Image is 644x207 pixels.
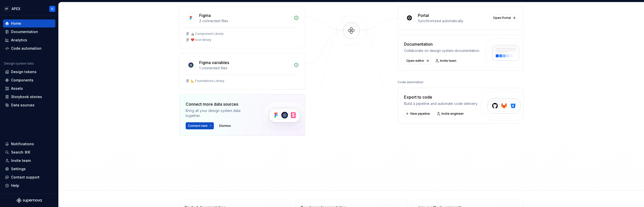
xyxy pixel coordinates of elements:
[11,150,30,155] div: Search ⌘K
[493,16,511,20] span: Open Portal
[186,101,254,107] div: Connect more data sources
[11,21,21,26] div: Home
[11,158,31,163] div: Invite team
[11,86,23,91] div: Assets
[186,122,214,129] button: Connect new
[199,18,291,23] div: 2 connected files
[404,41,480,47] div: Documentation
[3,93,55,101] a: Storybook stories
[191,32,224,36] div: ⛰️ Component Library
[11,46,42,51] div: Code automation
[3,165,55,173] a: Settings
[199,60,229,66] div: Figma variables
[3,148,55,156] button: Search ⌘K
[3,36,55,44] a: Analytics
[188,124,208,128] span: Connect new
[11,103,34,108] div: Data sources
[11,175,39,180] div: Contact support
[441,112,464,116] span: Invite engineer
[398,79,423,86] div: Code automation
[12,6,20,11] div: APEX
[51,7,53,11] div: D
[404,110,432,117] button: New pipeline
[186,108,254,118] div: Bring all your design system data together.
[3,101,55,109] a: Data sources
[3,84,55,93] a: Assets
[404,94,478,100] div: Export to code
[434,57,459,64] a: Invite team
[3,157,55,165] a: Invite team
[11,166,26,171] div: Settings
[3,44,55,52] a: Code automation
[3,140,55,148] button: Notifications
[4,6,10,12] div: OF
[3,68,55,76] a: Design tokens
[191,79,224,83] div: 📐 Foundations Library
[1,3,57,14] button: OFAPEXD
[219,124,231,128] span: Dismiss
[435,110,466,117] a: Invite engineer
[199,12,211,18] div: Figma
[406,59,424,63] span: Open editor
[3,182,55,190] button: Help
[410,112,430,116] span: New pipeline
[191,38,211,42] div: ❤️ Icon library
[418,12,429,18] div: Portal
[4,62,34,66] div: Design system data
[11,141,34,146] div: Notifications
[11,94,42,99] div: Storybook stories
[17,198,42,203] svg: Supernova Logo
[11,78,33,83] div: Components
[179,53,305,89] a: Figma variables1 connected files📐 Foundations Library
[11,29,38,34] div: Documentation
[3,76,55,84] a: Components
[404,57,431,64] a: Open editor
[491,14,517,21] a: Open Portal
[404,101,478,106] div: Build a pipeline and automate code delivery.
[440,59,456,63] span: Invite team
[11,69,36,74] div: Design tokens
[3,173,55,181] button: Contact support
[11,38,27,43] div: Analytics
[199,66,291,71] div: 1 connected files
[418,18,488,23] div: Synchronized automatically
[3,28,55,36] a: Documentation
[404,48,480,53] div: Collaborate on design system documentation.
[179,6,305,48] a: Figma2 connected files⛰️ Component Library❤️ Icon library
[217,122,233,129] button: Dismiss
[3,19,55,27] a: Home
[11,183,19,188] div: Help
